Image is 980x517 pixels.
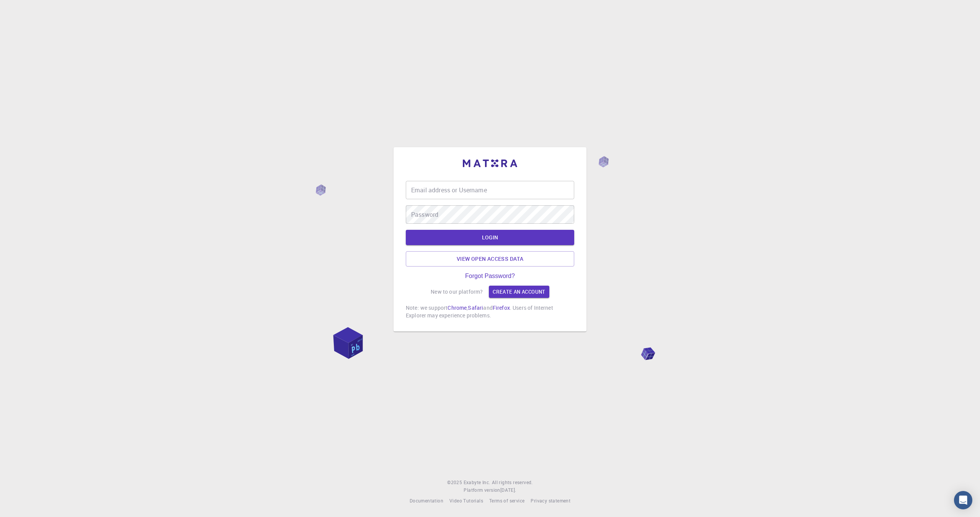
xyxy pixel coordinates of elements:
[448,304,467,311] a: Chrome
[406,304,574,319] p: Note: we support , and . Users of Internet Explorer may experience problems.
[431,288,483,296] p: New to our platform?
[500,486,516,494] a: [DATE].
[464,479,490,485] span: Exabyte Inc.
[489,497,524,504] span: Terms of service
[500,487,516,493] span: [DATE] .
[531,497,570,504] span: Privacy statement
[464,479,490,486] a: Exabyte Inc.
[489,286,549,298] a: Create an account
[449,497,483,505] a: Video Tutorials
[449,497,483,504] span: Video Tutorials
[464,486,500,494] span: Platform version
[406,230,574,245] button: LOGIN
[468,304,483,311] a: Safari
[493,304,510,311] a: Firefox
[489,497,524,505] a: Terms of service
[492,479,533,486] span: All rights reserved.
[465,273,515,280] a: Forgot Password?
[410,497,443,505] a: Documentation
[410,497,443,504] span: Documentation
[406,251,574,267] a: View open access data
[531,497,570,505] a: Privacy statement
[954,491,972,509] div: Open Intercom Messenger
[447,479,463,486] span: © 2025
